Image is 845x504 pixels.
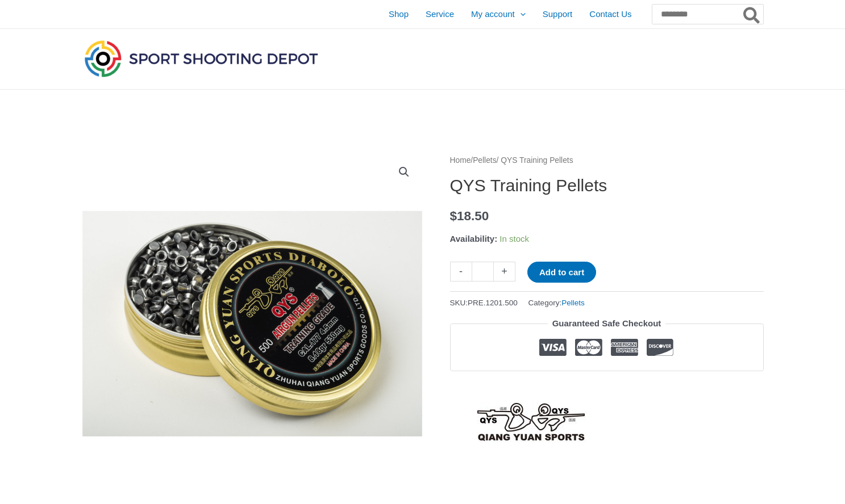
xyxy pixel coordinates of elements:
[450,156,471,165] a: Home
[82,37,320,79] img: Sport Shooting Depot
[450,209,489,223] bdi: 18.50
[473,156,496,165] a: Pellets
[472,262,494,282] input: Product quantity
[450,296,518,310] span: SKU:
[494,262,515,282] a: +
[394,162,414,182] a: View full-screen image gallery
[527,262,596,283] button: Add to cart
[468,299,518,307] span: PRE.1201.500
[528,296,585,310] span: Category:
[450,402,614,443] a: QYS
[561,299,585,307] a: Pellets
[450,175,764,196] h1: QYS Training Pellets
[499,234,529,243] span: In stock
[450,380,764,393] iframe: Customer reviews powered by Trustpilot
[450,234,498,243] span: Availability:
[450,209,457,223] span: $
[741,5,763,24] button: Search
[450,262,472,282] a: -
[548,316,666,331] legend: Guaranteed Safe Checkout
[450,153,764,168] nav: Breadcrumb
